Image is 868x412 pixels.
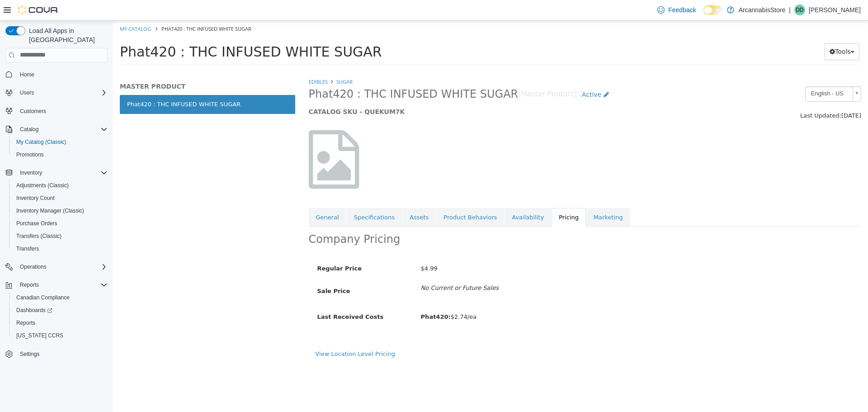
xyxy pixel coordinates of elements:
a: Sugar [223,57,240,64]
a: Phat420 : THC INFUSED WHITE SUGAR [7,74,182,93]
a: Purchase Orders [13,218,61,229]
button: Transfers [9,242,111,255]
span: Canadian Compliance [13,292,108,303]
a: Canadian Compliance [13,292,73,303]
button: Tools [712,23,746,39]
button: Catalog [16,124,42,135]
a: EDIBLES [196,57,215,64]
button: [US_STATE] CCRS [9,329,111,342]
span: Reports [13,317,108,328]
span: Transfers (Classic) [16,232,61,240]
span: Last Updated: [687,91,728,98]
span: Sale Price [204,267,237,274]
a: Product Behaviors [323,187,391,206]
nav: Complex example [5,64,108,384]
button: Operations [2,260,111,273]
a: Settings [16,349,43,360]
span: Operations [20,263,47,270]
button: Home [2,68,111,81]
button: Users [16,87,38,98]
span: DD [796,5,803,15]
i: No Current or Future Sales [308,264,386,270]
span: Catalog [20,126,38,133]
span: Load All Apps in [GEOGRAPHIC_DATA] [25,26,108,44]
button: Inventory Count [9,192,111,204]
span: Promotions [16,151,44,158]
a: Dashboards [13,305,56,316]
span: Settings [16,348,108,360]
small: [Master Product] [405,70,464,77]
span: $4.99 [308,244,325,251]
h5: MASTER PRODUCT [7,62,182,70]
a: View Location Level Pricing [203,330,282,336]
span: Active [469,70,488,77]
span: Transfers [16,245,39,252]
span: Reports [20,281,39,289]
span: [US_STATE] CCRS [16,332,63,339]
span: Inventory Count [16,194,55,202]
span: Dashboards [13,305,108,316]
span: Inventory [16,167,108,178]
button: Users [2,86,111,99]
a: Assets [289,187,323,206]
a: Specifications [234,187,289,206]
span: Users [16,87,108,98]
button: Purchase Orders [9,217,111,230]
span: English - US [693,66,736,80]
span: Home [16,69,108,80]
h5: CATALOG SKU - QUEKUM7K [196,87,607,95]
a: Reports [13,317,39,328]
button: Canadian Compliance [9,291,111,304]
span: [DATE] [728,91,748,98]
span: Catalog [16,124,108,135]
button: Settings [2,347,111,360]
span: Reports [16,279,108,290]
span: My Catalog (Classic) [13,137,108,147]
button: Catalog [2,123,111,136]
a: English - US [692,66,748,81]
a: Pricing [439,187,473,206]
h2: Company Pricing [196,212,288,226]
a: Feedback [654,1,699,19]
span: Phat420 : THC INFUSED WHITE SUGAR [7,23,269,39]
span: Users [20,89,34,96]
div: Donal Daly [794,5,805,15]
a: Inventory Count [13,193,58,204]
span: Inventory Manager (Classic) [13,205,108,216]
b: Phat420: [308,293,338,299]
button: Customers [2,104,111,118]
span: Dashboards [16,307,52,314]
span: Adjustments (Classic) [13,180,108,191]
span: $2.74/ea [308,293,364,299]
span: Feedback [668,5,696,14]
span: Inventory Manager (Classic) [16,207,84,214]
a: Inventory Manager (Classic) [13,205,88,216]
span: Inventory [20,169,42,176]
span: Canadian Compliance [16,294,70,301]
a: Transfers (Classic) [13,231,65,242]
a: Dashboards [9,304,111,317]
a: Promotions [13,149,47,160]
button: Reports [2,279,111,291]
a: Marketing [473,187,517,206]
button: Reports [9,317,111,329]
button: Reports [16,279,42,290]
span: Adjustments (Classic) [16,182,69,189]
span: Customers [16,105,108,117]
a: Availability [392,187,438,206]
span: Transfers [13,243,108,254]
button: Inventory Manager (Classic) [9,204,111,217]
span: Reports [16,319,35,327]
button: Operations [16,261,50,272]
p: | [789,5,791,15]
span: Purchase Orders [16,220,57,227]
a: My Catalog [7,5,38,11]
span: Phat420 : THC INFUSED WHITE SUGAR [48,5,138,11]
span: Operations [16,261,108,272]
button: Inventory [2,166,111,179]
a: Home [16,69,38,80]
p: [PERSON_NAME] [809,5,861,15]
img: Cova [18,5,59,14]
span: Promotions [13,149,108,160]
